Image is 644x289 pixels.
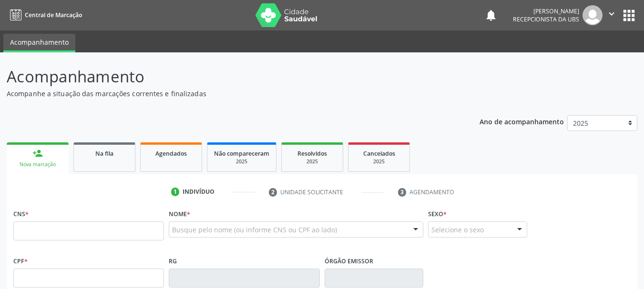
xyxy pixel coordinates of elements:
button: apps [621,7,637,24]
div: Nova marcação [13,161,62,168]
p: Acompanhe a situação das marcações correntes e finalizadas [7,89,448,99]
span: Resolvidos [297,149,327,158]
span: Cancelados [363,149,395,158]
p: Acompanhamento [7,65,448,89]
span: Selecione o sexo [431,225,484,235]
span: Não compareceram [214,149,269,158]
div: 2025 [288,158,336,165]
button: notifications [484,9,498,22]
span: Agendados [155,149,187,158]
div: 2025 [355,158,403,165]
div: Indivíduo [183,188,215,196]
div: 1 [171,188,180,196]
label: Órgão emissor [325,254,373,269]
div: person_add [32,148,43,159]
span: Na fila [95,149,113,158]
div: [PERSON_NAME] [513,7,579,15]
span: Busque pelo nome (ou informe CNS ou CPF ao lado) [172,225,337,235]
i:  [606,9,617,19]
p: Ano de acompanhamento [480,115,564,127]
a: Acompanhamento [3,34,75,52]
span: Recepcionista da UBS [513,15,579,23]
a: Central de Marcação [7,7,82,23]
div: 2025 [214,158,269,165]
label: Nome [169,207,190,221]
label: RG [169,254,177,269]
label: CNS [13,207,29,221]
span: Central de Marcação [25,11,82,19]
label: Sexo [428,207,447,221]
button:  [603,5,621,25]
img: img [583,5,603,25]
